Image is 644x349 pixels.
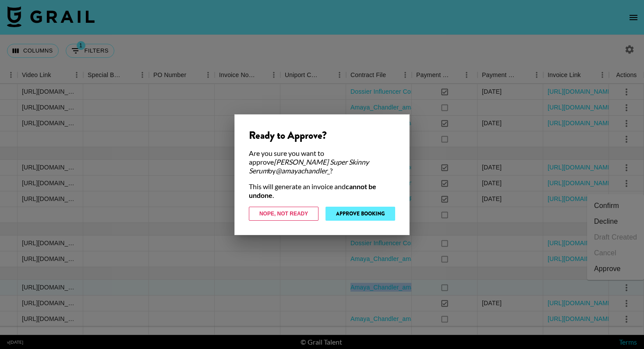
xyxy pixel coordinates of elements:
[249,182,376,199] strong: cannot be undone
[249,149,395,175] div: Are you sure you want to approve by ?
[249,158,369,175] em: [PERSON_NAME] Super Skinny Serum
[249,207,318,221] button: Nope, Not Ready
[276,166,330,175] em: @ amayachandler_
[249,129,395,142] div: Ready to Approve?
[326,207,395,221] button: Approve Booking
[249,182,395,200] div: This will generate an invoice and .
